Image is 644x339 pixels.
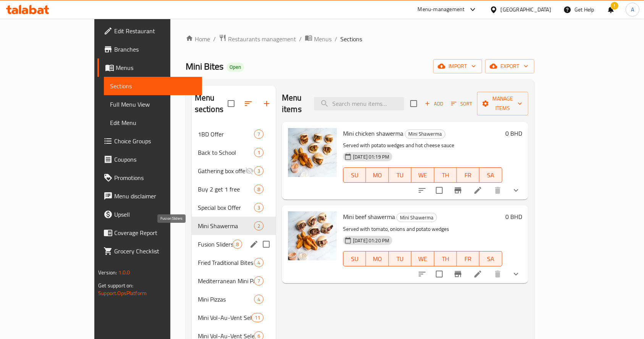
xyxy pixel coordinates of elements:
button: delete [489,265,507,283]
span: [DATE] 01:20 PM [350,237,392,244]
div: items [254,258,264,267]
span: MO [369,170,385,181]
div: Mini Shawerma [405,130,445,139]
span: Promotions [114,173,196,182]
button: SU [343,167,366,183]
span: Sections [110,81,196,91]
button: show more [507,265,525,283]
span: Mini Shawerma [405,130,445,138]
span: Select to update [431,182,447,198]
button: Branch-specific-item [449,265,467,283]
button: TU [389,251,411,266]
span: Add item [422,98,446,110]
a: Promotions [97,169,202,187]
li: / [213,34,216,44]
span: 1.0.0 [118,268,130,277]
button: TU [389,167,411,183]
span: Sort [451,99,472,108]
span: [DATE] 01:19 PM [350,153,392,161]
button: delete [489,181,507,200]
button: TH [434,167,457,183]
span: 7 [254,277,263,285]
span: Mediterranean Mini Pastries [198,276,254,285]
div: items [254,203,264,212]
span: Select to update [431,266,447,282]
a: Full Menu View [104,95,202,114]
button: TH [434,251,457,266]
button: Branch-specific-item [449,181,467,200]
span: Mini Pizzas [198,295,254,304]
span: Sort sections [239,94,257,113]
a: Menus [97,58,202,77]
a: Branches [97,40,202,58]
li: / [335,34,337,44]
span: Back to School [198,148,254,157]
svg: Show Choices [511,186,521,195]
span: export [491,62,528,71]
a: Edit menu item [473,186,482,195]
span: Menu disclaimer [114,191,196,201]
span: Get support on: [98,281,133,290]
span: 4 [254,296,263,303]
div: items [254,276,264,285]
span: Fried Traditional Bites [198,258,254,267]
a: Sections [104,77,202,95]
span: Edit Menu [110,118,196,127]
div: items [254,221,264,230]
button: Add [422,98,446,110]
span: Fusion Sliders [198,240,233,249]
h2: Menu items [282,92,305,115]
div: Buy 2 get 1 free8 [192,180,276,198]
button: SA [479,167,502,183]
span: 4 [254,259,263,266]
div: Fusion Sliders8edit [192,235,276,253]
span: Sort items [446,98,477,110]
span: TU [392,253,408,264]
span: import [439,62,476,71]
span: Mini chicken shawerma [343,128,403,139]
div: items [254,130,264,139]
span: MO [369,253,385,264]
span: Menus [116,63,196,72]
span: FR [460,253,476,264]
button: export [485,59,534,73]
nav: breadcrumb [186,34,534,44]
span: TH [437,170,454,181]
span: SA [482,253,499,264]
button: WE [411,251,434,266]
div: Open [227,63,244,72]
span: 2 [254,222,263,230]
li: / [299,34,302,44]
a: Edit menu item [473,269,482,279]
input: search [314,97,404,110]
span: Branches [114,45,196,54]
span: Mini Vol-Au-Vent Selection (Sweet) [198,313,251,322]
div: Fried Traditional Bites4 [192,253,276,272]
div: items [233,240,242,249]
button: FR [457,167,479,183]
span: Version: [98,268,117,277]
button: edit [248,238,260,250]
span: SU [346,170,363,181]
a: Restaurants management [219,34,296,44]
span: SA [482,170,499,181]
span: 8 [254,186,263,193]
button: MO [366,251,388,266]
span: Restaurants management [228,34,296,44]
span: Buy 2 get 1 free [198,185,254,194]
div: Menu-management [418,5,465,14]
span: Gathering box offers [198,166,245,175]
span: 11 [252,314,263,321]
span: 1BD Offer [198,130,254,139]
button: Manage items [477,92,528,115]
span: Coupons [114,155,196,164]
button: sort-choices [413,265,431,283]
a: Upsell [97,205,202,224]
span: Select section [406,96,422,112]
span: Mini Shawerma [198,221,254,230]
button: show more [507,181,525,200]
span: Select all sections [223,96,239,112]
span: Choice Groups [114,136,196,146]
